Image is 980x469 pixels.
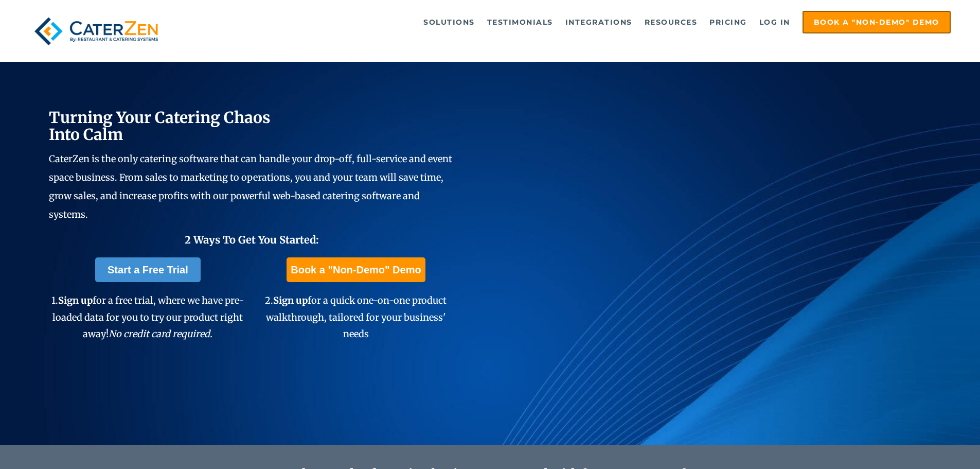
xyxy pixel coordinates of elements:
a: Resources [639,12,703,32]
a: Log in [754,12,795,32]
a: Pricing [704,12,752,32]
a: Book a "Non-Demo" Demo [803,11,951,33]
a: Solutions [418,12,480,32]
a: Testimonials [482,12,558,32]
span: Sign up [273,294,308,306]
span: Sign up [58,294,93,306]
span: 2. for a quick one-on-one product walkthrough, tailored for your business' needs [265,294,447,340]
img: caterzen [29,11,163,51]
a: Book a "Non-Demo" Demo [287,257,425,282]
span: Turning Your Catering Chaos Into Calm [49,108,271,144]
div: Navigation Menu [187,11,951,33]
iframe: Help widget launcher [888,429,969,458]
span: 2 Ways To Get You Started: [185,233,319,246]
a: Integrations [560,12,637,32]
span: CaterZen is the only catering software that can handle your drop-off, full-service and event spac... [49,153,452,220]
em: No credit card required. [109,328,212,340]
a: Start a Free Trial [95,257,201,282]
span: 1. for a free trial, where we have pre-loaded data for you to try our product right away! [51,294,244,340]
